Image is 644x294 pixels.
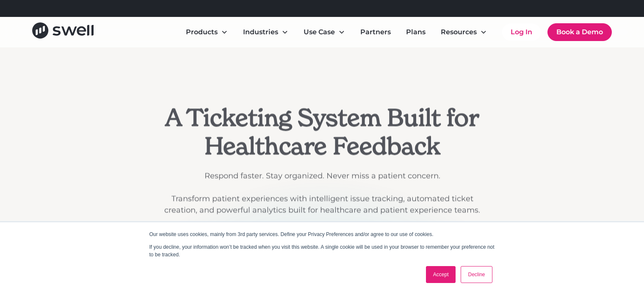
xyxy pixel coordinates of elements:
a: Book a Demo [547,23,612,41]
a: Decline [461,266,492,283]
div: Use Case [304,27,335,37]
p: Respond faster. Stay organized. Never miss a patient concern. ‍ Transform patient experiences wit... [160,170,485,216]
a: Partners [354,24,398,41]
div: Use Case [297,24,352,41]
h1: A Ticketing System Built for Healthcare Feedback [160,104,485,160]
p: If you decline, your information won’t be tracked when you visit this website. A single cookie wi... [149,243,495,258]
div: Industries [243,27,278,37]
a: Log In [502,24,541,41]
div: Resources [434,24,494,41]
p: Our website uses cookies, mainly from 3rd party services. Define your Privacy Preferences and/or ... [149,231,495,238]
a: Plans [399,24,432,41]
a: home [32,22,94,41]
div: Products [186,27,218,37]
a: Accept [426,266,456,283]
div: Industries [236,24,295,41]
div: Products [179,24,235,41]
div: Resources [441,27,477,37]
